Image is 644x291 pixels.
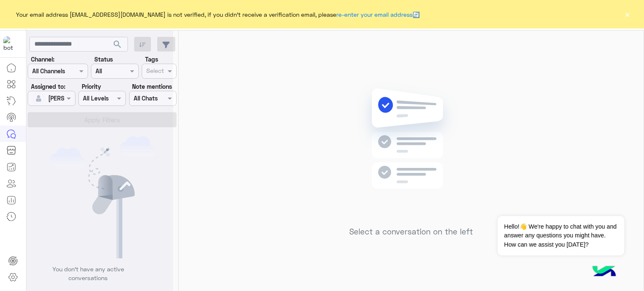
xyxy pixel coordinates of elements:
[498,216,624,255] span: Hello!👋 We're happy to chat with you and answer any questions you might have. How can we assist y...
[3,36,18,52] img: 919860931428189
[336,11,413,18] a: re-enter your email address
[349,227,473,237] h5: Select a conversation on the left
[92,93,107,107] div: loading...
[16,10,420,19] span: Your email address [EMAIL_ADDRESS][DOMAIN_NAME] is not verified, if you didn't receive a verifica...
[623,10,631,18] button: ×
[145,66,164,77] div: Select
[589,258,619,287] img: hulul-logo.png
[351,82,472,221] img: no messages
